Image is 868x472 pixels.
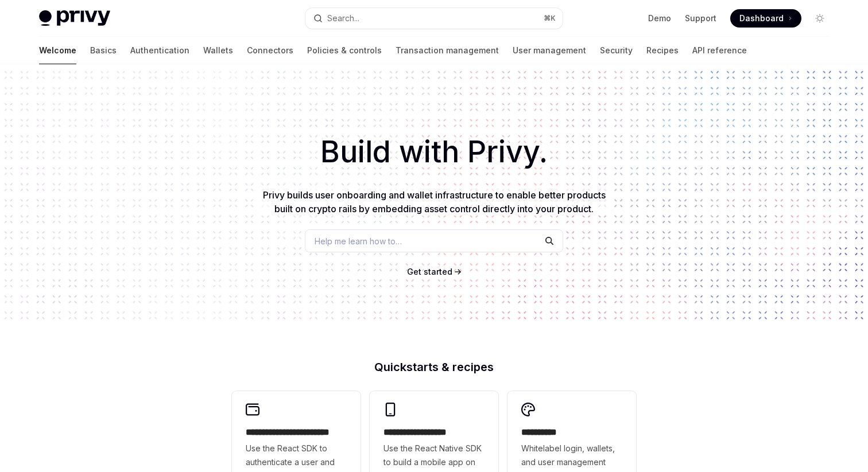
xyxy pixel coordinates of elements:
[407,267,452,276] span: Get started
[513,37,586,64] a: User management
[232,361,636,373] h2: Quickstarts & recipes
[407,266,452,278] a: Get started
[646,37,679,64] a: Recipes
[315,235,402,247] span: Help me learn how to…
[263,189,606,214] span: Privy builds user onboarding and wallet infrastructure to enable better products built on crypto ...
[327,11,359,25] div: Search...
[90,37,117,64] a: Basics
[39,10,110,26] img: light logo
[18,130,850,174] h1: Build with Privy.
[247,37,293,64] a: Connectors
[692,37,747,64] a: API reference
[648,13,671,24] a: Demo
[203,37,233,64] a: Wallets
[305,8,563,29] button: Search...⌘K
[39,37,76,64] a: Welcome
[307,37,382,64] a: Policies & controls
[396,37,499,64] a: Transaction management
[685,13,716,24] a: Support
[811,9,829,28] button: Toggle dark mode
[600,37,633,64] a: Security
[739,13,784,24] span: Dashboard
[130,37,189,64] a: Authentication
[730,9,801,28] a: Dashboard
[544,14,556,23] span: ⌘ K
